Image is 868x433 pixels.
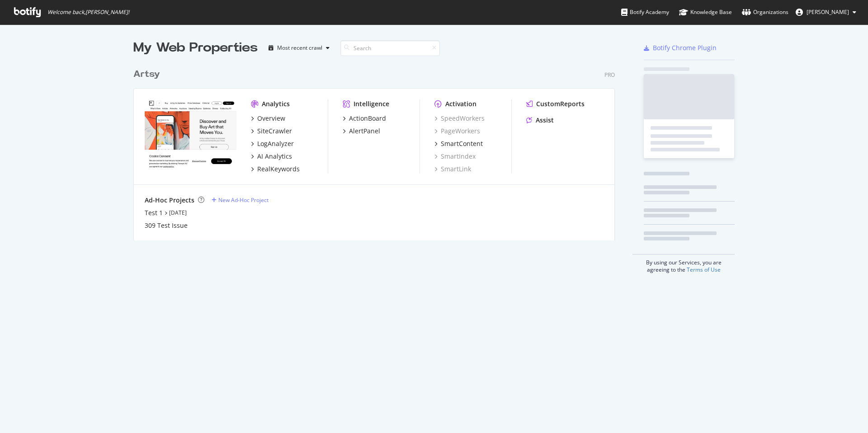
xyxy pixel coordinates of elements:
[653,43,717,52] div: Botify Chrome Plugin
[251,152,292,161] a: AI Analytics
[145,221,188,230] a: 309 Test Issue
[604,71,615,79] div: Pro
[526,116,554,125] a: Assist
[218,196,269,204] div: New Ad-Hoc Project
[742,8,788,17] div: Organizations
[133,39,258,57] div: My Web Properties
[257,114,285,123] div: Overview
[679,8,732,17] div: Knowledge Base
[145,208,163,217] a: Test 1
[133,68,164,81] a: Artsy
[621,8,669,17] div: Botify Academy
[257,165,300,174] div: RealKeywords
[644,43,717,52] a: Botify Chrome Plugin
[212,196,269,204] a: New Ad-Hoc Project
[169,209,187,216] a: [DATE]
[434,114,485,123] a: SpeedWorkers
[526,99,585,108] a: CustomReports
[251,165,300,174] a: RealKeywords
[632,254,735,273] div: By using our Services, you are agreeing to the
[434,165,471,174] a: SmartLink
[349,114,386,123] div: ActionBoard
[536,99,585,108] div: CustomReports
[133,68,160,81] div: Artsy
[349,127,380,136] div: AlertPanel
[445,99,476,108] div: Activation
[145,99,236,173] img: artsy.net
[807,8,849,16] span: Paul Sanders
[277,45,322,51] div: Most recent crawl
[687,266,721,273] a: Terms of Use
[265,41,333,55] button: Most recent crawl
[343,127,380,136] a: AlertPanel
[340,40,440,56] input: Search
[434,152,476,161] a: SmartIndex
[145,196,194,205] div: Ad-Hoc Projects
[257,152,292,161] div: AI Analytics
[251,139,294,148] a: LogAnalyzer
[788,5,863,19] button: [PERSON_NAME]
[536,116,554,125] div: Assist
[354,99,389,108] div: Intelligence
[257,139,294,148] div: LogAnalyzer
[251,127,292,136] a: SiteCrawler
[251,114,285,123] a: Overview
[262,99,290,108] div: Analytics
[133,57,622,240] div: grid
[257,127,292,136] div: SiteCrawler
[434,139,483,148] a: SmartContent
[343,114,386,123] a: ActionBoard
[434,127,480,136] a: PageWorkers
[441,139,483,148] div: SmartContent
[47,9,129,16] span: Welcome back, [PERSON_NAME] !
